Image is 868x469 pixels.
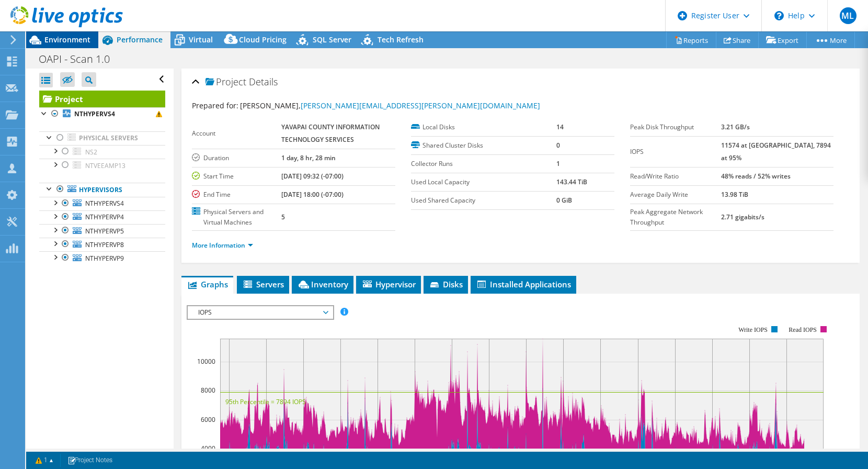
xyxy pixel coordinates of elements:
[85,148,97,157] span: NS2
[774,11,784,20] svg: \n
[476,279,571,289] span: Installed Applications
[721,213,764,221] b: 2.71 gigabits/s
[225,397,306,406] text: 95th Percentile = 7894 IOPS
[630,147,722,157] label: IOPS
[630,171,722,182] label: Read/Write Ratio
[197,357,215,366] text: 10000
[666,32,716,48] a: Reports
[378,35,424,44] span: Tech Refresh
[74,109,115,118] b: NTHYPERVS4
[192,153,281,163] label: Duration
[85,161,125,170] span: NTVEEAMP13
[721,172,791,181] b: 48% reads / 52% writes
[39,238,165,251] a: NTHYPERVP8
[789,326,817,333] text: Read IOPS
[28,454,61,467] a: 1
[721,122,750,131] b: 3.21 GB/s
[738,326,768,333] text: Write IOPS
[201,444,215,453] text: 4000
[85,199,124,208] span: NTHYPERVS4
[716,32,759,48] a: Share
[193,306,327,319] span: IOPS
[240,100,540,110] span: [PERSON_NAME],
[758,32,807,48] a: Export
[39,224,165,238] a: NTHYPERVP5
[192,128,281,139] label: Account
[556,122,564,131] b: 14
[313,35,351,44] span: SQL Server
[189,35,213,44] span: Virtual
[39,145,165,159] a: NS2
[239,35,287,44] span: Cloud Pricing
[44,35,90,44] span: Environment
[242,279,284,289] span: Servers
[556,159,560,168] b: 1
[281,190,344,199] b: [DATE] 18:00 (-07:00)
[806,32,855,48] a: More
[297,279,348,289] span: Inventory
[630,207,722,228] label: Peak Aggregate Network Throughput
[201,415,215,424] text: 6000
[192,207,281,228] label: Physical Servers and Virtual Machines
[39,159,165,172] a: NTVEEAMP13
[201,386,215,395] text: 8000
[411,195,556,206] label: Used Shared Capacity
[281,172,344,181] b: [DATE] 09:32 (-07:00)
[205,77,246,87] span: Project
[721,190,748,199] b: 13.98 TiB
[192,100,238,110] label: Prepared for:
[85,240,124,249] span: NTHYPERVP8
[281,153,336,162] b: 1 day, 8 hr, 28 min
[39,183,165,196] a: Hypervisors
[630,122,722,132] label: Peak Disk Throughput
[39,131,165,145] a: Physical Servers
[85,254,124,263] span: NTHYPERVP9
[187,279,228,289] span: Graphs
[85,227,124,236] span: NTHYPERVP5
[411,140,556,151] label: Shared Cluster Disks
[192,171,281,182] label: Start Time
[39,251,165,265] a: NTHYPERVP9
[39,197,165,210] a: NTHYPERVS4
[281,213,285,221] b: 5
[39,91,165,107] a: Project
[411,159,556,169] label: Collector Runs
[192,189,281,200] label: End Time
[630,189,722,200] label: Average Daily Write
[39,107,165,121] a: NTHYPERVS4
[85,213,124,221] span: NTHYPERVP4
[556,196,572,205] b: 0 GiB
[411,177,556,187] label: Used Local Capacity
[34,53,126,65] h1: OAPI - Scan 1.0
[556,177,587,186] b: 143.44 TiB
[39,210,165,224] a: NTHYPERVP4
[429,279,463,289] span: Disks
[192,241,253,250] a: More Information
[117,35,163,44] span: Performance
[411,122,556,132] label: Local Disks
[301,100,540,110] a: [PERSON_NAME][EMAIL_ADDRESS][PERSON_NAME][DOMAIN_NAME]
[721,141,831,162] b: 11574 at [GEOGRAPHIC_DATA], 7894 at 95%
[361,279,416,289] span: Hypervisor
[249,75,278,88] span: Details
[281,122,380,144] b: YAVAPAI COUNTY INFORMATION TECHNOLOGY SERVICES
[60,454,120,467] a: Project Notes
[840,7,856,24] span: ML
[556,141,560,150] b: 0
